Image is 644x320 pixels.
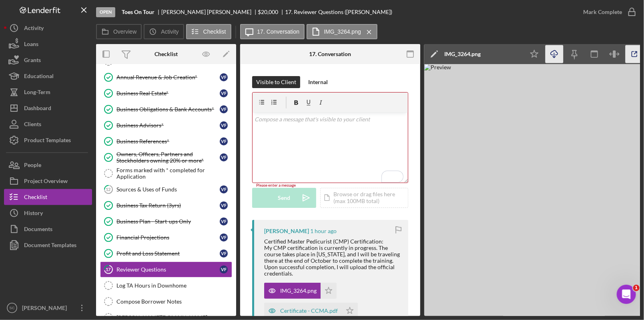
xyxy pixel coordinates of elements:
[24,36,38,54] div: Loans
[4,116,92,132] button: Clients
[252,76,300,88] button: Visible to Client
[24,116,41,134] div: Clients
[4,132,92,148] button: Product Templates
[220,217,228,225] div: V F
[116,298,232,305] div: Compose Borrower Notes
[24,173,68,191] div: Project Overview
[100,294,232,310] a: Compose Borrower Notes
[203,28,226,35] label: Checklist
[116,250,220,257] div: Profit and Loss Statement
[100,278,232,294] a: Log TA Hours in Downhome
[253,113,408,183] div: To enrich screen reader interactions, please activate Accessibility in Grammarly extension settings
[220,266,228,274] div: V F
[444,51,481,57] div: IMG_3264.png
[116,106,220,113] div: Business Obligations & Bank Accounts*
[220,121,228,129] div: V F
[575,4,640,20] button: Mark Complete
[633,285,640,291] span: 1
[116,202,220,209] div: Business Tax Return (3yrs)
[116,90,220,97] div: Business Real Estate*
[116,122,220,129] div: Business Advisors*
[161,28,179,35] label: Activity
[106,267,111,272] tspan: 17
[258,8,279,15] span: $20,000
[285,9,392,15] div: 17. Reviewer Questions ([PERSON_NAME])
[100,69,232,85] a: Annual Revenue & Job Creation*VF
[280,288,317,294] div: IMG_3264.png
[264,238,400,277] div: Certified Master Pedicurist (CMP) Certification: My CMP certification is currently in progress. T...
[100,246,232,262] a: Profit and Loss StatementVF
[220,250,228,258] div: V F
[252,188,316,208] button: Send
[4,157,92,173] button: People
[4,189,92,205] button: Checklist
[304,76,332,88] button: Internal
[116,234,220,241] div: Financial Projections
[24,68,54,86] div: Educational
[220,233,228,242] div: V F
[4,36,92,52] button: Loans
[116,186,220,193] div: Sources & Uses of Funds
[307,24,377,39] button: IMG_3264.png
[24,205,43,223] div: History
[116,266,220,273] div: Reviewer Questions
[96,24,142,39] button: Overview
[264,283,337,299] button: IMG_3264.png
[308,76,328,88] div: Internal
[96,7,115,17] div: Open
[100,229,232,246] a: Financial ProjectionsVF
[4,205,92,221] button: History
[100,262,232,278] a: 17Reviewer QuestionsVF
[220,89,228,97] div: V F
[116,167,232,180] div: Forms marked with * completed for Application
[220,73,228,81] div: V F
[583,4,622,20] div: Mark Complete
[100,149,232,165] a: Owners, Officers, Partners and Stockholders owning 20% or more*VF
[100,197,232,213] a: Business Tax Return (3yrs)VF
[257,28,300,35] label: 17. Conversation
[280,308,338,314] div: Certificate - CCMA.pdf
[161,9,258,15] div: [PERSON_NAME] [PERSON_NAME]
[24,84,50,102] div: Long-Term
[100,101,232,117] a: Business Obligations & Bank Accounts*VF
[4,221,92,237] a: Documents
[324,28,361,35] label: IMG_3264.png
[100,165,232,181] a: Forms marked with * completed for Application
[24,157,41,175] div: People
[309,51,351,57] div: 17. Conversation
[24,52,41,70] div: Grants
[4,173,92,189] button: Project Overview
[4,20,92,36] a: Activity
[4,237,92,253] button: Document Templates
[4,100,92,116] button: Dashboard
[252,183,408,188] div: Please enter a message
[4,52,92,68] a: Grants
[116,138,220,145] div: Business References*
[240,24,305,39] button: 17. Conversation
[100,213,232,229] a: Business Plan - Start-ups OnlyVF
[154,51,178,57] div: Checklist
[100,117,232,133] a: Business Advisors*VF
[4,300,92,316] button: SC[PERSON_NAME]
[9,306,14,310] text: SC
[4,68,92,84] button: Educational
[113,28,136,35] label: Overview
[116,74,220,81] div: Annual Revenue & Job Creation*
[256,76,296,88] div: Visible to Client
[100,85,232,101] a: Business Real Estate*VF
[20,300,72,318] div: [PERSON_NAME]
[220,185,228,193] div: V F
[186,24,231,39] button: Checklist
[220,153,228,161] div: V F
[220,105,228,113] div: V F
[24,237,76,255] div: Document Templates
